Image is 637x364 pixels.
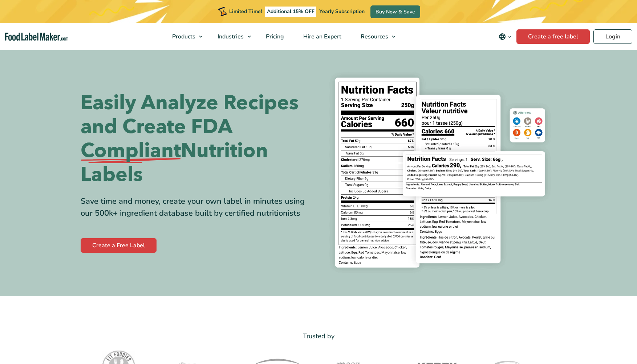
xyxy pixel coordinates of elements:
[256,23,292,50] a: Pricing
[301,33,342,41] span: Hire an Expert
[265,7,316,17] span: Additional 15% OFF
[215,33,244,41] span: Industries
[81,91,313,187] h1: Easily Analyze Recipes and Create FDA Nutrition Labels
[516,29,590,44] a: Create a free label
[494,29,516,44] button: Change language
[81,139,181,163] span: Compliant
[358,33,389,41] span: Resources
[81,195,313,219] div: Save time and money, create your own label in minutes using our 500k+ ingredient database built b...
[81,238,157,253] a: Create a Free Label
[351,23,399,50] a: Resources
[170,33,196,41] span: Products
[5,33,68,41] a: Food Label Maker homepage
[264,33,285,41] span: Pricing
[208,23,255,50] a: Industries
[319,8,365,15] span: Yearly Subscription
[593,29,632,44] a: Login
[81,331,556,342] p: Trusted by
[370,5,420,18] a: Buy Now & Save
[229,8,262,15] span: Limited Time!
[294,23,349,50] a: Hire an Expert
[163,23,206,50] a: Products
